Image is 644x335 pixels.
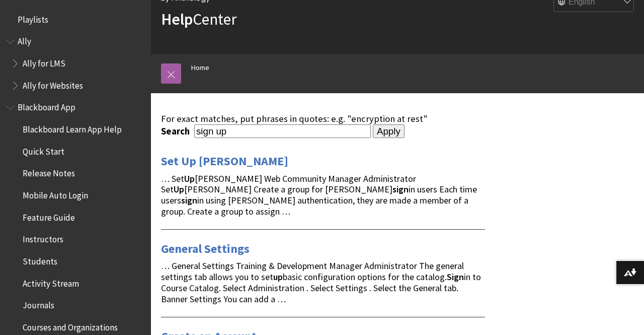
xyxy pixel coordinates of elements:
[18,11,48,25] span: Playlists
[18,99,75,113] span: Blackboard App
[161,173,477,217] span: … Set [PERSON_NAME] Web Community Manager Administrator Set [PERSON_NAME] Create a group for [PER...
[23,187,88,200] span: Mobile Auto Login
[23,209,75,223] span: Feature Guide
[191,61,209,74] a: Home
[23,275,79,289] span: Activity Stream
[23,253,57,266] span: Students
[23,297,54,311] span: Journals
[373,124,405,139] input: Apply
[23,55,65,69] span: Ally for LMS
[23,231,63,245] span: Instructors
[447,271,464,283] strong: Sign
[392,183,409,195] strong: sign
[23,121,122,135] span: Blackboard Learn App Help
[161,125,192,137] label: Search
[6,11,145,28] nav: Book outline for Playlists
[161,9,236,29] a: HelpCenter
[161,153,288,169] a: Set Up [PERSON_NAME]
[161,260,481,304] span: … General Settings Training & Development Manager Administrator The general settings tab allows y...
[161,241,250,257] a: General Settings
[23,165,75,179] span: Release Notes
[184,173,195,184] strong: Up
[6,33,145,94] nav: Book outline for Anthology Ally Help
[181,194,197,206] strong: sign
[23,143,64,157] span: Quick Start
[273,271,283,283] strong: up
[23,77,83,91] span: Ally for Websites
[174,183,184,195] strong: Up
[18,33,31,47] span: Ally
[161,9,193,29] strong: Help
[23,319,118,332] span: Courses and Organizations
[161,113,485,124] div: For exact matches, put phrases in quotes: e.g. "encryption at rest"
